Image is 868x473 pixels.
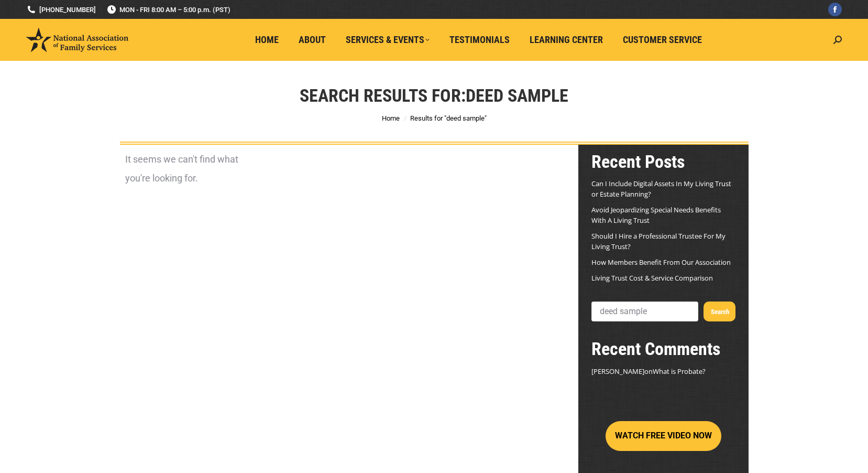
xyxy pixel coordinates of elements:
[291,30,333,50] a: About
[591,365,735,378] footer: on
[255,34,279,46] span: Home
[591,150,735,173] h2: Recent Posts
[248,30,286,50] a: Home
[299,34,326,46] span: About
[606,431,721,440] a: WATCH FREE VIDEO NOW
[466,85,568,106] span: deed sample
[26,28,128,52] img: National Association of Family Services
[591,367,644,376] span: [PERSON_NAME]
[591,273,713,283] a: Living Trust Cost & Service Comparison
[591,231,726,251] a: Should I Hire a Professional Trustee For My Living Trust?
[346,34,430,46] span: Services & Events
[106,5,230,15] span: MON - FRI 8:00 AM – 5:00 p.m. (PST)
[300,84,568,107] h1: Search Results for:
[449,34,510,46] span: Testimonials
[623,34,702,46] span: Customer Service
[653,367,706,376] a: What is Probate?
[591,337,735,360] h2: Recent Comments
[828,3,842,16] a: Facebook page opens in new window
[410,114,487,122] span: Results for "deed sample"
[530,34,603,46] span: Learning Center
[125,150,255,188] div: It seems we can't find what you're looking for.
[591,257,731,267] a: How Members Benefit From Our Association
[616,30,709,50] a: Customer Service
[382,114,400,122] a: Home
[26,5,96,15] a: [PHONE_NUMBER]
[522,30,610,50] a: Learning Center
[591,205,721,225] a: Avoid Jeopardizing Special Needs Benefits With A Living Trust
[704,302,735,321] button: Search
[591,179,731,199] a: Can I Include Digital Assets In My Living Trust or Estate Planning?
[442,30,517,50] a: Testimonials
[606,421,721,451] button: WATCH FREE VIDEO NOW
